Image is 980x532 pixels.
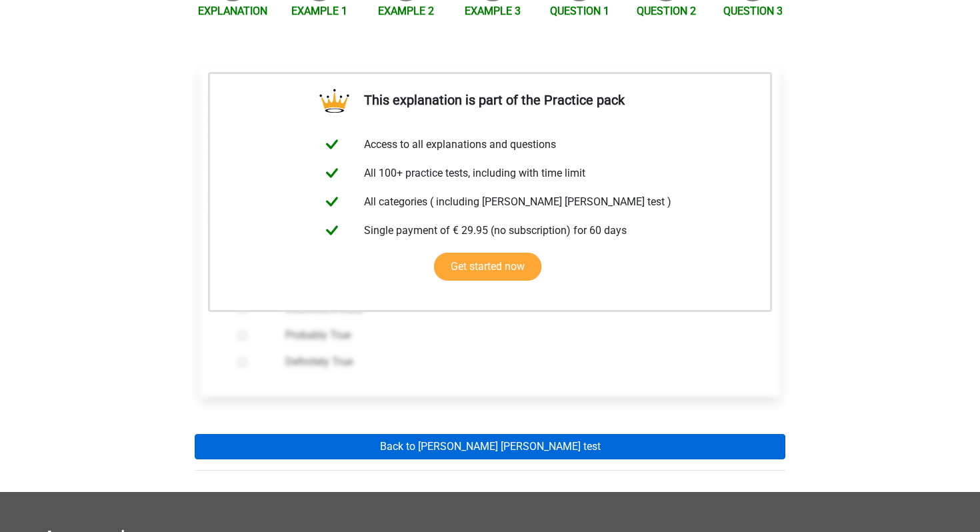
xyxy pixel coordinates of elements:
label: Definitely True [285,354,737,370]
a: Example 3 [465,5,521,17]
a: Example 1 [291,5,347,17]
label: Probably True [285,327,737,343]
a: Explanation [198,5,267,17]
a: Question 2 [637,5,696,17]
a: Get started now [434,253,541,281]
div: [PERSON_NAME] was always top of the class in math. She is still very good at math, but if she wan... [201,83,779,236]
a: Back to [PERSON_NAME] [PERSON_NAME] test [195,434,785,459]
a: Question 3 [723,5,783,17]
a: Example 2 [378,5,434,17]
a: Question 1 [550,5,609,17]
